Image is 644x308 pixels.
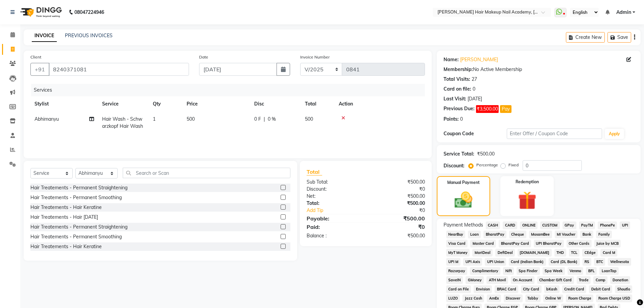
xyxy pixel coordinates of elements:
span: Spa Finder [517,267,540,275]
div: Card on file: [444,86,471,93]
button: Create New [566,32,605,43]
span: TCL [569,249,580,257]
span: Credit Card [562,285,587,293]
img: _cash.svg [449,190,478,210]
div: Services [31,84,430,96]
span: 0 % [268,116,276,123]
span: Online W [543,294,564,302]
span: LoanTap [599,267,619,275]
div: Previous Due: [444,105,475,113]
div: ₹0 [366,223,430,231]
span: Total [307,168,322,175]
div: Net: [302,193,366,200]
th: Service [98,96,149,112]
span: UPI [620,221,630,229]
div: ₹0 [366,186,430,193]
span: PhonePe [598,221,617,229]
span: 500 [187,116,195,122]
label: Client [30,54,41,60]
span: City Card [521,285,542,293]
span: Admin [616,9,631,16]
span: THD [554,249,566,257]
span: BFL [586,267,597,275]
span: Master Card [470,240,496,247]
span: Envision [474,285,492,293]
div: Hair Treatements - Permanent Straightening [30,223,127,231]
div: Coupon Code [444,130,507,137]
span: Discover [504,294,523,302]
span: Nift [503,267,514,275]
label: Invoice Number [300,54,330,60]
span: Juice by MCB [594,240,621,247]
input: Search or Scan [123,168,290,178]
div: Hair Treatements - Permanent Smoothing [30,194,122,201]
div: ₹500.00 [477,150,495,158]
span: CUSTOM [540,221,560,229]
span: Card (Indian Bank) [509,258,546,266]
span: LUZO [446,294,460,302]
span: MariDeal [472,249,493,257]
span: CARD [503,221,517,229]
span: Complimentary [470,267,500,275]
th: Qty [149,96,183,112]
span: Venmo [568,267,583,275]
span: MosamBee [529,231,552,238]
span: ONLINE [520,221,538,229]
span: Comp [593,276,607,284]
span: MI Voucher [555,231,578,238]
img: logo [17,3,64,22]
label: Redemption [516,179,539,185]
th: Total [301,96,335,112]
span: 0 F [254,116,261,123]
div: Last Visit: [444,95,466,102]
span: | [264,116,265,123]
div: [DATE] [468,95,482,102]
span: GMoney [466,276,484,284]
div: ₹500.00 [366,193,430,200]
span: ₹3,500.00 [476,105,499,113]
span: NearBuy [446,231,466,238]
div: Hair Treatements - Hair Keratine [30,243,102,250]
span: UPI Union [485,258,506,266]
span: AmEx [487,294,501,302]
span: Razorpay [446,267,468,275]
div: Hair Treatements - Hair Keratine [30,204,102,211]
span: Other Cards [567,240,592,247]
span: SaveIN [446,276,463,284]
span: CEdge [582,249,598,257]
div: Discount: [444,162,464,169]
a: PREVIOUS INVOICES [65,32,113,39]
div: ₹500.00 [366,200,430,207]
span: Abhimanyu [34,116,59,122]
span: Cheque [509,231,526,238]
span: UPI Axis [463,258,482,266]
span: bKash [544,285,559,293]
div: Name: [444,56,459,63]
th: Stylist [30,96,98,112]
span: Jazz Cash [462,294,484,302]
div: Balance : [302,232,366,239]
span: Room Charge USD [596,294,632,302]
span: Card (DL Bank) [549,258,580,266]
span: Card on File [446,285,471,293]
a: Add Tip [302,207,376,214]
span: [DOMAIN_NAME] [518,249,552,257]
b: 08047224946 [74,3,104,22]
span: Debit Card [589,285,612,293]
button: Pay [500,105,511,113]
span: Spa Week [543,267,565,275]
div: Paid: [302,223,366,231]
span: DefiDeal [495,249,515,257]
span: CASH [486,221,500,229]
div: No Active Membership [444,66,634,73]
span: Donation [610,276,630,284]
div: Total Visits: [444,76,470,83]
th: Action [335,96,425,112]
span: ATH Movil [486,276,508,284]
div: Sub Total: [302,179,366,186]
span: Hair Wash - Schwarzkopf Hair Wash [102,116,143,129]
span: 500 [305,116,313,122]
span: Family [596,231,612,238]
button: Apply [605,129,624,139]
div: ₹500.00 [366,179,430,186]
